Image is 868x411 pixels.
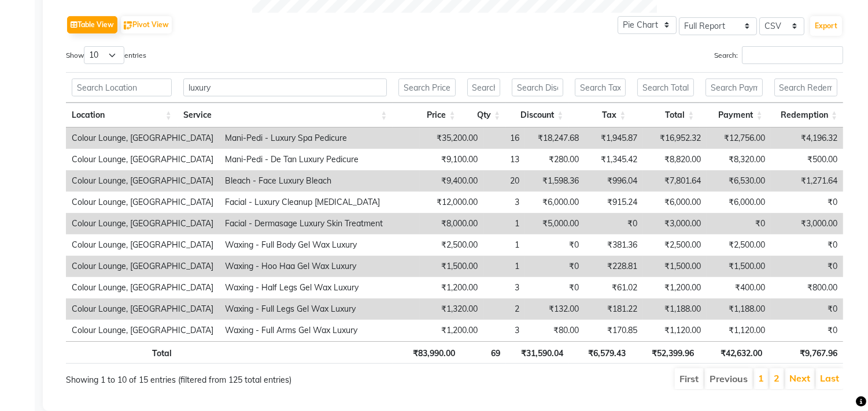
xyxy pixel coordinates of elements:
td: ₹400.00 [707,277,771,298]
td: ₹2,500.00 [420,234,483,256]
td: ₹12,000.00 [420,192,483,213]
a: Last [820,372,839,384]
td: Colour Lounge, [GEOGRAPHIC_DATA] [66,213,219,234]
td: ₹0 [771,192,843,213]
th: Total: activate to sort column ascending [631,103,700,128]
td: ₹4,196.32 [771,128,843,149]
td: Colour Lounge, [GEOGRAPHIC_DATA] [66,128,219,149]
td: ₹0 [771,298,843,320]
td: ₹0 [525,234,585,256]
td: ₹12,756.00 [707,128,771,149]
img: pivot.png [124,21,132,30]
td: ₹1,500.00 [420,256,483,277]
td: ₹0 [525,256,585,277]
th: Qty: activate to sort column ascending [461,103,507,128]
td: ₹3,000.00 [771,213,843,234]
input: Search Discount [512,79,563,96]
td: ₹2,500.00 [707,234,771,256]
td: ₹1,598.36 [525,170,585,192]
div: Showing 1 to 10 of 15 entries (filtered from 125 total entries) [66,367,380,386]
td: Colour Lounge, [GEOGRAPHIC_DATA] [66,192,219,213]
td: Colour Lounge, [GEOGRAPHIC_DATA] [66,256,219,277]
td: Facial - Dermasage Luxury Skin Treatment [219,213,420,234]
td: 2 [483,298,525,320]
input: Search Service [183,79,387,96]
td: Colour Lounge, [GEOGRAPHIC_DATA] [66,149,219,170]
td: Colour Lounge, [GEOGRAPHIC_DATA] [66,234,219,256]
input: Search Qty [467,79,501,96]
a: 2 [774,372,780,384]
td: ₹8,820.00 [643,149,707,170]
a: Next [789,372,810,384]
th: Tax: activate to sort column ascending [569,103,631,128]
td: 1 [483,213,525,234]
th: ₹52,399.96 [631,341,700,364]
td: 3 [483,192,525,213]
input: Search Total [637,79,694,96]
td: Waxing - Full Legs Gel Wax Luxury [219,298,420,320]
button: Pivot View [121,16,172,33]
td: Waxing - Full Arms Gel Wax Luxury [219,320,420,341]
th: ₹83,990.00 [393,341,461,364]
td: Colour Lounge, [GEOGRAPHIC_DATA] [66,298,219,320]
th: ₹9,767.96 [769,341,844,364]
td: ₹8,320.00 [707,149,771,170]
a: 1 [758,372,764,384]
td: ₹5,000.00 [525,213,585,234]
td: Waxing - Hoo Haa Gel Wax Luxury [219,256,420,277]
td: ₹1,945.87 [585,128,644,149]
td: ₹1,188.00 [643,298,707,320]
td: Colour Lounge, [GEOGRAPHIC_DATA] [66,320,219,341]
input: Search Location [72,79,172,96]
td: ₹0 [771,320,843,341]
select: Showentries [84,46,124,64]
td: ₹0 [771,256,843,277]
td: ₹6,530.00 [707,170,771,192]
td: 1 [483,256,525,277]
input: Search: [742,46,843,64]
td: ₹1,200.00 [420,320,483,341]
td: 20 [483,170,525,192]
td: ₹1,320.00 [420,298,483,320]
th: Location: activate to sort column ascending [66,103,178,128]
td: ₹0 [771,234,843,256]
th: ₹6,579.43 [569,341,631,364]
td: ₹0 [585,213,644,234]
input: Search Payment [706,79,762,96]
th: Total [66,341,178,364]
td: Waxing - Full Body Gel Wax Luxury [219,234,420,256]
td: ₹915.24 [585,192,644,213]
td: Bleach - Face Luxury Bleach [219,170,420,192]
td: ₹170.85 [585,320,644,341]
td: ₹9,400.00 [420,170,483,192]
td: ₹1,120.00 [643,320,707,341]
td: ₹996.04 [585,170,644,192]
input: Search Price [398,79,455,96]
td: ₹1,188.00 [707,298,771,320]
td: ₹280.00 [525,149,585,170]
td: ₹1,500.00 [707,256,771,277]
th: 69 [461,341,507,364]
td: Mani-Pedi - De Tan Luxury Pedicure [219,149,420,170]
td: ₹381.36 [585,234,644,256]
td: ₹181.22 [585,298,644,320]
td: ₹1,120.00 [707,320,771,341]
td: ₹80.00 [525,320,585,341]
td: ₹7,801.64 [643,170,707,192]
td: ₹1,271.64 [771,170,843,192]
th: Discount: activate to sort column ascending [506,103,569,128]
input: Search Redemption [774,79,838,96]
input: Search Tax [575,79,626,96]
td: ₹1,345.42 [585,149,644,170]
td: Colour Lounge, [GEOGRAPHIC_DATA] [66,170,219,192]
td: ₹35,200.00 [420,128,483,149]
td: ₹2,500.00 [643,234,707,256]
td: 1 [483,234,525,256]
td: Waxing - Half Legs Gel Wax Luxury [219,277,420,298]
td: ₹1,500.00 [643,256,707,277]
td: ₹16,952.32 [643,128,707,149]
td: Facial - Luxury Cleanup [MEDICAL_DATA] [219,192,420,213]
button: Export [810,16,842,36]
th: ₹31,590.04 [506,341,569,364]
td: ₹61.02 [585,277,644,298]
